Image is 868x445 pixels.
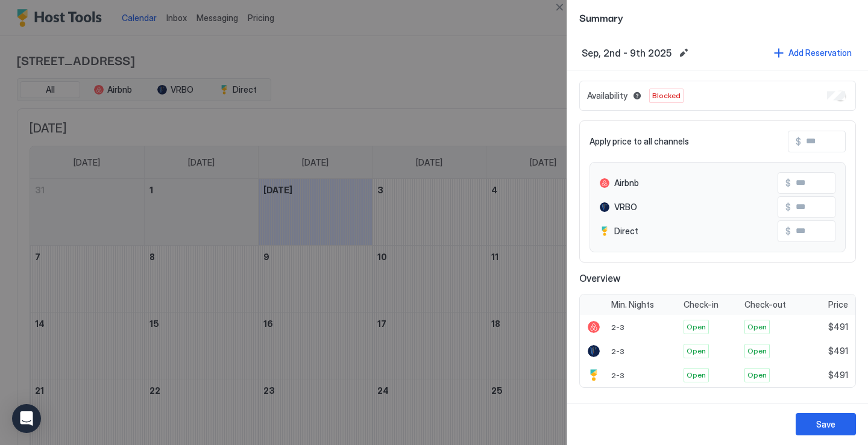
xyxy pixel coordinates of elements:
span: 2-3 [611,371,624,380]
button: Save [796,413,856,435]
span: $ [785,202,791,213]
span: Min. Nights [611,299,654,310]
span: Open [747,322,767,332]
span: $491 [828,346,848,356]
button: Edit date range [676,46,691,60]
button: Blocked dates override all pricing rules and remain unavailable until manually unblocked [630,89,644,103]
span: $ [785,178,791,188]
span: VRBO [614,202,637,213]
div: Add Reservation [788,46,852,59]
div: Open Intercom Messenger [12,404,41,433]
span: Direct [614,226,638,237]
span: Open [687,346,706,356]
div: Save [816,418,835,431]
span: Open [747,370,767,381]
span: 2-3 [611,347,624,356]
span: $491 [828,322,848,332]
span: Open [687,370,706,381]
span: Price [828,299,848,310]
button: Add Reservation [772,45,854,61]
span: Overview [579,272,856,284]
span: $ [796,136,801,147]
span: Open [747,346,767,356]
span: Blocked [652,90,681,101]
span: Check-in [684,299,719,310]
span: Apply price to all channels [590,136,689,147]
span: Open [687,322,706,332]
span: Summary [579,10,856,25]
span: Airbnb [614,178,639,188]
span: 2-3 [611,323,624,332]
span: Availability [587,90,627,101]
span: $ [785,226,791,237]
span: Check-out [744,299,786,310]
span: Sep, 2nd - 9th 2025 [582,47,671,59]
span: $491 [828,370,848,381]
